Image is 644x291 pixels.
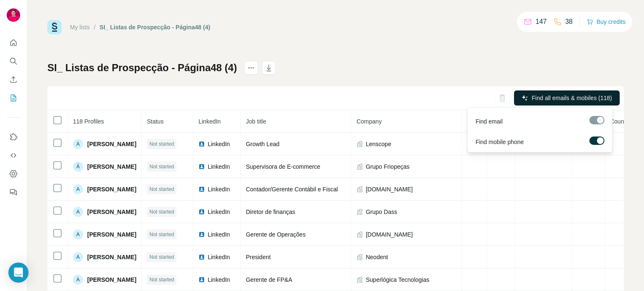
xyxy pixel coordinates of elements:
button: Buy credits [587,16,626,28]
span: Job title [246,118,266,125]
span: Not started [149,163,174,170]
span: [PERSON_NAME] [87,140,136,148]
div: A [73,229,83,239]
img: Surfe Logo [47,20,62,34]
span: Find all emails & mobiles (118) [532,94,612,102]
span: Find email [475,117,503,126]
span: Find mobile phone [475,138,524,146]
img: Avatar [7,8,20,22]
li: / [94,23,96,31]
span: LinkedIn [208,276,230,284]
span: Superlógica Tecnologias [366,276,429,284]
button: Feedback [7,185,20,200]
a: My lists [70,24,90,31]
img: LinkedIn logo [198,186,205,193]
div: Á [73,162,83,172]
span: Growth Lead [246,141,279,147]
span: LinkedIn [208,253,230,261]
span: Not started [149,253,174,261]
div: A [73,275,83,285]
button: Quick start [7,35,20,50]
p: 147 [535,17,547,27]
span: Not started [149,231,174,238]
img: LinkedIn logo [198,276,205,283]
span: [PERSON_NAME] [87,162,136,171]
span: Grupo Friopeças [366,162,409,171]
button: My lists [7,90,20,106]
span: [DOMAIN_NAME] [366,185,413,193]
button: Search [7,54,20,69]
span: Diretor de finanças [246,209,295,215]
span: President [246,254,270,260]
span: [PERSON_NAME] [87,276,136,284]
button: Use Surfe on LinkedIn [7,129,20,144]
div: SI_ Listas de Prospecção - Página48 (4) [100,23,210,31]
span: Not started [149,276,174,283]
span: Contador/Gerente Contábil e Fiscal [246,186,338,193]
span: [PERSON_NAME] [87,208,136,216]
img: LinkedIn logo [198,254,205,260]
span: Not started [149,185,174,193]
img: LinkedIn logo [198,141,205,147]
h1: SI_ Listas de Prospecção - Página48 (4) [47,61,237,75]
span: Status [147,118,164,125]
span: Country [610,118,631,125]
button: Find all emails & mobiles (118) [514,90,620,106]
span: LinkedIn [208,185,230,193]
span: [PERSON_NAME] [87,253,136,261]
span: LinkedIn [198,118,221,125]
span: LinkedIn [208,208,230,216]
span: Neodent [366,253,388,261]
div: A [73,207,83,217]
button: Enrich CSV [7,72,20,87]
img: LinkedIn logo [198,163,205,170]
span: Company [356,118,382,125]
div: A [73,184,83,194]
button: actions [244,61,258,75]
div: A [73,139,83,149]
div: Open Intercom Messenger [8,263,29,283]
span: Grupo Dass [366,208,397,216]
span: Supervisora de E-commerce [246,163,320,170]
span: [PERSON_NAME] [87,230,136,239]
span: Gerente de Operações [246,231,305,238]
button: Dashboard [7,166,20,181]
span: Not started [149,140,174,148]
p: 38 [565,17,573,27]
span: Lenscope [366,140,391,148]
span: Gerente de FP&A [246,276,292,283]
span: [PERSON_NAME] [87,185,136,193]
span: [DOMAIN_NAME] [366,230,413,239]
img: LinkedIn logo [198,209,205,215]
div: A [73,252,83,262]
span: LinkedIn [208,162,230,171]
span: LinkedIn [208,230,230,239]
img: LinkedIn logo [198,231,205,238]
button: Use Surfe API [7,148,20,163]
span: Not started [149,208,174,216]
span: 118 Profiles [73,118,104,125]
span: LinkedIn [208,140,230,148]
